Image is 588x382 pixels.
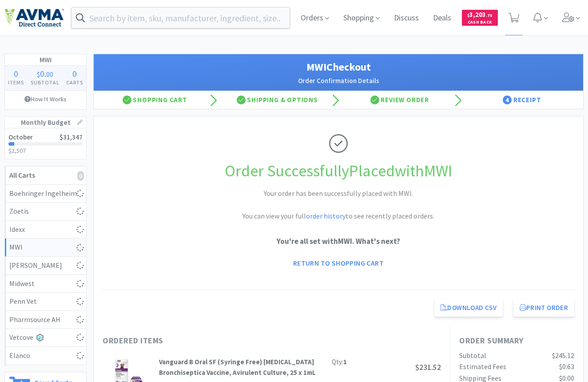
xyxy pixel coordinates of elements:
[332,357,347,367] div: Qty:
[5,293,86,311] a: Penn Vet
[9,296,82,307] div: Penn Vet
[9,260,82,271] div: [PERSON_NAME]
[9,314,82,326] div: Pharmsource AH
[8,147,26,155] span: $2,507
[9,171,35,179] strong: All Carts
[14,68,18,79] span: 0
[434,299,503,317] a: Download CSV
[9,188,82,199] div: Boehringer Ingelheim
[4,8,64,27] img: e4e33dab9f054f5782a47901c742baa9_102.png
[5,54,86,66] h1: MWI
[5,311,86,329] a: Pharmsource AH
[559,362,574,371] span: $0.63
[72,8,290,28] input: Search by item, sku, manufacturer, ingredient, size...
[103,76,574,86] h2: Order Confirmation Details
[205,188,472,222] h2: Your order has been successfully placed with MWI. You can view your full to see recently placed o...
[46,70,53,79] span: 00
[8,134,33,140] h2: October
[5,329,86,347] a: Vetcove
[40,68,44,79] span: 0
[459,361,506,373] div: Estimated Fees
[5,275,86,293] a: Midwest
[338,91,461,109] div: Review Order
[306,211,346,220] a: order history
[103,235,574,247] p: You're all set with MWI . What's next?
[415,362,441,372] span: $231.52
[343,358,347,366] strong: 1
[390,14,422,22] a: Discuss
[503,95,512,104] span: 4
[94,91,216,109] div: Shopping Cart
[103,59,574,76] h1: MWI Checkout
[5,257,86,275] a: [PERSON_NAME]
[461,91,584,109] div: Receipt
[5,78,28,87] h4: Items
[28,78,63,87] h4: Subtotal
[429,14,455,22] a: Deals
[5,167,86,185] a: All Carts0
[467,12,469,18] span: $
[5,91,86,107] a: How It Works
[5,185,86,203] a: Boehringer Ingelheim
[77,171,84,181] i: 0
[5,239,86,257] a: MWI
[159,358,316,377] strong: Vanguard B Oral SF (Syringe Free) [MEDICAL_DATA] Bronchiseptica Vaccine, Avirulent Culture, 25 x 1mL
[9,206,82,217] div: Zoetis
[60,133,83,141] span: $31,347
[9,350,82,362] div: Elanco
[513,299,574,317] button: Print Order
[9,332,82,343] div: Vetcove
[37,70,40,79] span: $
[467,20,493,26] span: Cash Back
[63,78,86,87] h4: Carts
[5,117,86,128] h1: Monthly Budget
[103,158,574,184] h1: Order Successfully Placed with MWI
[486,12,493,18] span: . 75
[459,334,574,347] h1: Order Summary
[462,6,498,30] a: $3,203.75Cash Back
[9,242,82,253] div: MWI
[459,350,486,362] div: Subtotal
[287,254,390,272] a: Return to Shopping Cart
[72,68,77,79] span: 0
[216,91,339,109] div: Shipping & Options
[9,278,82,290] div: Midwest
[5,203,86,221] a: Zoetis
[5,221,86,239] a: Idexx
[9,224,82,235] div: Idexx
[467,10,493,19] span: 3,203
[552,351,574,360] span: $245.12
[103,334,369,347] h1: Ordered Items
[28,69,63,78] div: .
[5,347,86,365] a: Elanco
[5,128,86,159] a: October$31,347$2,507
